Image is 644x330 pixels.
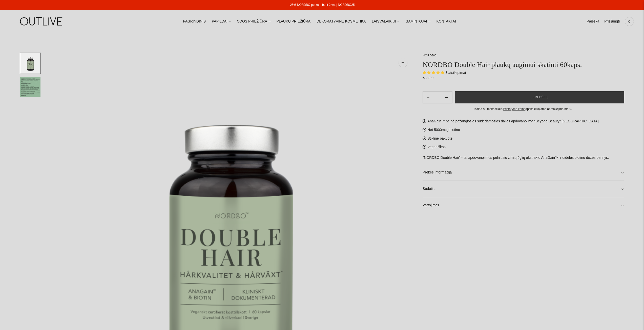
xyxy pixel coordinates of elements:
a: NORDBO [423,54,437,57]
a: Sudėtis [423,181,624,197]
a: PAPILDAI [212,16,231,27]
span: 3 atsiliepimai [445,71,466,75]
a: Pristatymo kaina [503,107,526,111]
button: Translation missing: en.general.accessibility.image_thumbail [20,77,40,97]
div: Kaina su mokesčiais. apskaičiuojama apmokėjimo metu. [423,106,624,112]
span: €38,90 [423,76,433,80]
span: Į krepšelį [531,95,549,100]
button: Translation missing: en.general.accessibility.image_thumbail [20,53,40,74]
a: GAMINTOJAI [405,16,430,27]
a: Prisijungti [604,16,620,27]
a: DEKORATYVINĖ KOSMETIKA [317,16,366,27]
a: -25% NORDBO perkant bent 2 vnt | NORDBO25 [289,3,355,7]
a: Paieška [587,16,599,27]
img: OUTLIVE [10,13,73,30]
div: AnaGain™ pelnė pažangiosios sudedamosios dalies apdovanojimą "Beyond Beauty" [GEOGRAPHIC_DATA]. N... [423,117,624,213]
a: 0 [625,16,634,27]
a: PLAUKŲ PRIEŽIŪRA [277,16,311,27]
a: Vartojimas [423,197,624,213]
button: Subtract product quantity [441,91,452,103]
a: ODOS PRIEŽIŪRA [237,16,271,27]
h1: NORDBO Double Hair plaukų augimui skatinti 60kaps. [423,60,624,69]
button: Add product quantity [423,91,433,103]
button: Į krepšelį [455,91,624,103]
a: KONTAKTAI [437,16,456,27]
a: Prekės informacija [423,164,624,181]
a: LAISVALAIKIUI [372,16,399,27]
a: PAGRINDINIS [183,16,206,27]
span: 0 [626,18,633,25]
p: "NORDBO Double Hair" - tai apdovanojimus pelniusio žirnių ūglių ekstrakto AnaGain™ ir didelės bio... [423,155,624,161]
input: Product quantity [434,94,441,101]
span: 5.00 stars [423,71,445,75]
